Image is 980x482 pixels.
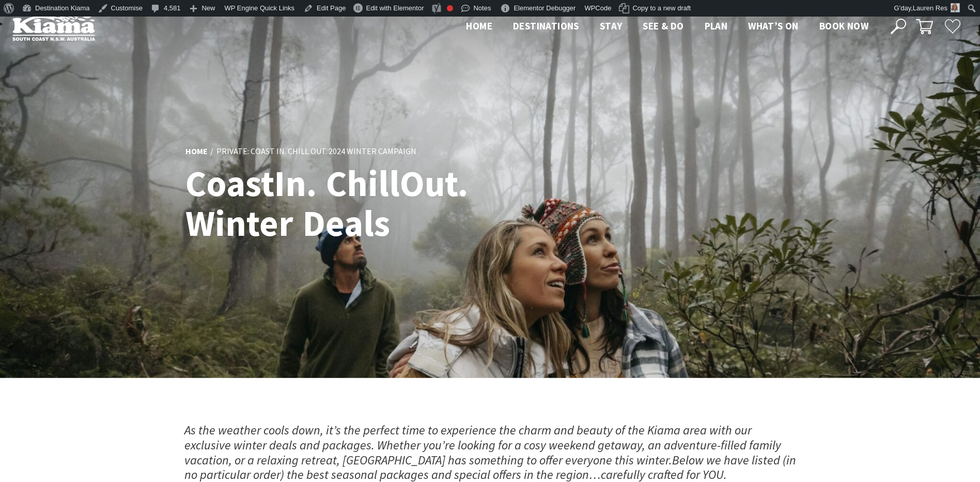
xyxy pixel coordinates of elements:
span: What’s On [748,20,799,32]
a: Home [185,146,208,157]
span: Destinations [513,20,579,32]
span: Plan [705,20,728,32]
em: As the weather cools down, it’s the perfect time to experience the charm and beauty of the Kiama ... [184,422,781,468]
span: Book now [819,20,868,32]
img: Kiama Logo [12,12,95,41]
nav: Main Menu [456,18,879,35]
span: Stay [600,20,623,32]
span: Edit with Elementor [366,4,424,12]
h1: CoastIn. ChillOut. Winter Deals [185,163,477,243]
span: Home [466,20,492,32]
span: Lauren Res [913,4,947,12]
li: Private: Coast In. Chill Out. 2024 Winter Campaign [216,145,416,158]
img: Res-lauren-square-150x150.jpg [951,3,960,12]
div: Focus keyphrase not set [447,5,453,11]
span: See & Do [643,20,683,32]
